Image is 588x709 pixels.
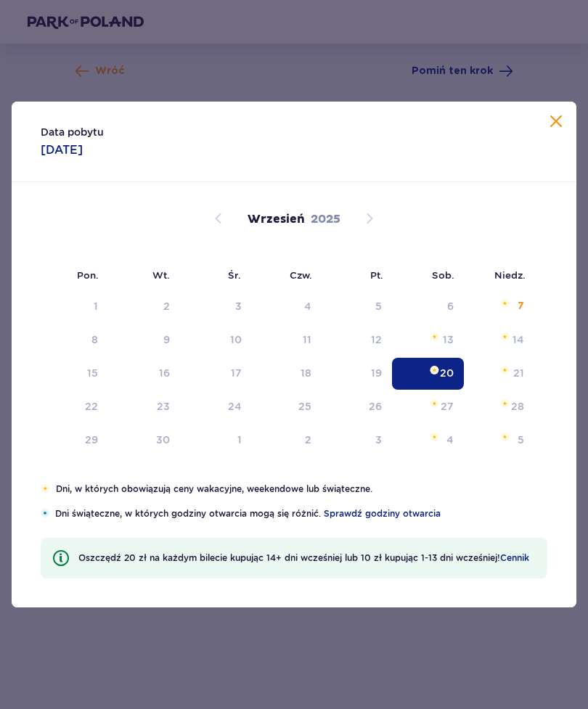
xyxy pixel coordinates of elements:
[392,358,464,390] td: Selected. sobota, 20 września 2025
[157,399,170,414] div: 23
[38,324,108,356] td: poniedziałek, 8 września 2025
[91,332,98,347] div: 8
[55,507,547,520] p: Dni świąteczne, w których godziny otwarcia mogą się różnić.
[152,269,170,281] small: Wt.
[108,291,180,323] td: Not available. wtorek, 2 września 2025
[392,324,464,356] td: sobota, 13 września 2025
[369,399,382,414] div: 26
[163,332,170,347] div: 9
[447,299,454,313] div: 6
[324,507,441,520] a: Sprawdź godziny otwarcia
[228,269,241,281] small: Śr.
[322,291,392,323] td: Not available. piątek, 5 września 2025
[235,299,242,313] div: 3
[322,358,392,390] td: piątek, 19 września 2025
[464,425,534,456] td: niedziela, 5 października 2025
[231,366,242,380] div: 17
[371,332,382,347] div: 12
[252,391,322,423] td: czwartek, 25 września 2025
[446,433,454,447] div: 4
[87,366,98,380] div: 15
[108,324,180,356] td: wtorek, 9 września 2025
[513,332,524,347] div: 14
[513,366,524,380] div: 21
[85,399,98,414] div: 22
[180,425,252,456] td: środa, 1 października 2025
[290,269,312,281] small: Czw.
[94,299,98,313] div: 1
[441,399,454,414] div: 27
[322,391,392,423] td: piątek, 26 września 2025
[108,358,180,390] td: wtorek, 16 września 2025
[305,433,311,447] div: 2
[180,391,252,423] td: środa, 24 września 2025
[370,269,383,281] small: Pt.
[159,366,170,380] div: 16
[443,332,454,347] div: 13
[38,358,108,390] td: poniedziałek, 15 września 2025
[304,299,311,313] div: 4
[322,324,392,356] td: piątek, 12 września 2025
[301,366,311,380] div: 18
[108,425,180,456] td: wtorek, 30 września 2025
[375,299,382,313] div: 5
[38,291,108,323] td: Not available. poniedziałek, 1 września 2025
[303,332,311,347] div: 11
[375,433,382,447] div: 3
[180,358,252,390] td: środa, 17 września 2025
[298,399,311,414] div: 25
[85,433,98,447] div: 29
[252,425,322,456] td: czwartek, 2 października 2025
[163,299,170,313] div: 2
[38,391,108,423] td: poniedziałek, 22 września 2025
[371,366,382,380] div: 19
[252,291,322,323] td: Not available. czwartek, 4 września 2025
[252,358,322,390] td: czwartek, 18 września 2025
[38,425,108,456] td: poniedziałek, 29 września 2025
[464,391,534,423] td: niedziela, 28 września 2025
[180,324,252,356] td: środa, 10 września 2025
[440,366,454,380] div: 20
[108,391,180,423] td: wtorek, 23 września 2025
[237,433,242,447] div: 1
[511,399,524,414] div: 28
[464,291,534,323] td: niedziela, 7 września 2025
[392,291,464,323] td: Not available. sobota, 6 września 2025
[9,182,579,483] div: Calendar
[228,399,242,414] div: 24
[77,269,99,281] small: Pon.
[432,269,454,281] small: Sob.
[392,425,464,456] td: sobota, 4 października 2025
[56,483,547,496] p: Dni, w których obowiązują ceny wakacyjne, weekendowe lub świąteczne.
[180,291,252,323] td: Not available. środa, 3 września 2025
[322,425,392,456] td: piątek, 3 października 2025
[252,324,322,356] td: czwartek, 11 września 2025
[464,358,534,390] td: niedziela, 21 września 2025
[156,433,170,447] div: 30
[494,269,526,281] small: Niedz.
[392,391,464,423] td: sobota, 27 września 2025
[230,332,242,347] div: 10
[464,324,534,356] td: niedziela, 14 września 2025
